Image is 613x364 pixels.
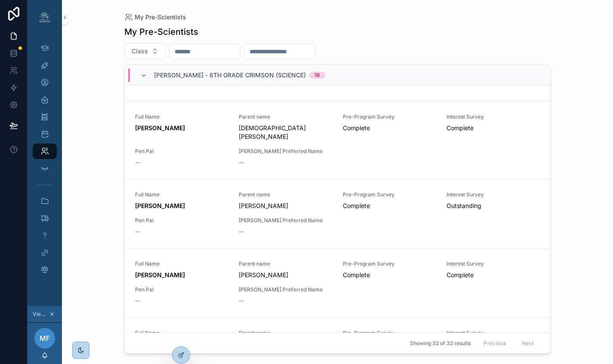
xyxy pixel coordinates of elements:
[239,113,332,120] span: Parent name
[125,248,550,317] a: Full Name[PERSON_NAME]Parent name[PERSON_NAME]Pre-Program SurveyCompleteInterest SurveyCompletePe...
[410,340,471,347] span: Showing 32 of 32 results
[124,43,166,59] button: Select Button
[135,158,140,167] span: --
[447,124,540,132] span: Complete
[239,158,244,167] span: --
[135,113,228,120] span: Full Name
[135,297,140,305] span: --
[447,260,540,267] span: Interest Survey
[343,124,436,132] span: Complete
[447,271,540,279] span: Complete
[239,286,332,293] span: [PERSON_NAME] Preferred Name
[135,227,140,236] span: --
[135,217,228,224] span: Pen Pal
[135,271,185,278] strong: [PERSON_NAME]
[33,311,47,318] span: Viewing as [PERSON_NAME]
[239,271,332,279] span: [PERSON_NAME]
[124,13,186,21] a: My Pre-Scientists
[135,191,228,198] span: Full Name
[239,202,332,210] span: [PERSON_NAME]
[38,10,52,24] img: App logo
[314,72,320,79] div: 16
[135,286,228,293] span: Pen Pal
[239,124,332,141] span: [DEMOGRAPHIC_DATA][PERSON_NAME]
[28,34,62,289] div: scrollable content
[239,191,332,198] span: Parent name
[343,330,436,336] span: Pre-Program Survey
[135,260,228,267] span: Full Name
[239,260,332,267] span: Parent name
[447,191,540,198] span: Interest Survey
[125,179,550,248] a: Full Name[PERSON_NAME]Parent name[PERSON_NAME]Pre-Program SurveyCompleteInterest SurveyOutstandin...
[125,101,550,179] a: Full Name[PERSON_NAME]Parent name[DEMOGRAPHIC_DATA][PERSON_NAME]Pre-Program SurveyCompleteInteres...
[447,202,540,210] span: Outstanding
[135,330,228,336] span: Full Name
[135,202,185,209] strong: [PERSON_NAME]
[447,113,540,120] span: Interest Survey
[343,271,436,279] span: Complete
[239,148,332,155] span: [PERSON_NAME] Preferred Name
[40,333,50,343] span: MF
[239,217,332,224] span: [PERSON_NAME] Preferred Name
[343,191,436,198] span: Pre-Program Survey
[132,47,148,55] span: Class
[343,260,436,267] span: Pre-Program Survey
[154,71,306,80] span: [PERSON_NAME] - 6th Grade Crimson (Science)
[135,148,228,155] span: Pen Pal
[135,13,186,21] span: My Pre-Scientists
[239,227,244,236] span: --
[447,330,540,336] span: Interest Survey
[239,330,332,336] span: Parent name
[124,26,198,38] h1: My Pre-Scientists
[343,202,436,210] span: Complete
[239,297,244,305] span: --
[343,113,436,120] span: Pre-Program Survey
[135,124,185,132] strong: [PERSON_NAME]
